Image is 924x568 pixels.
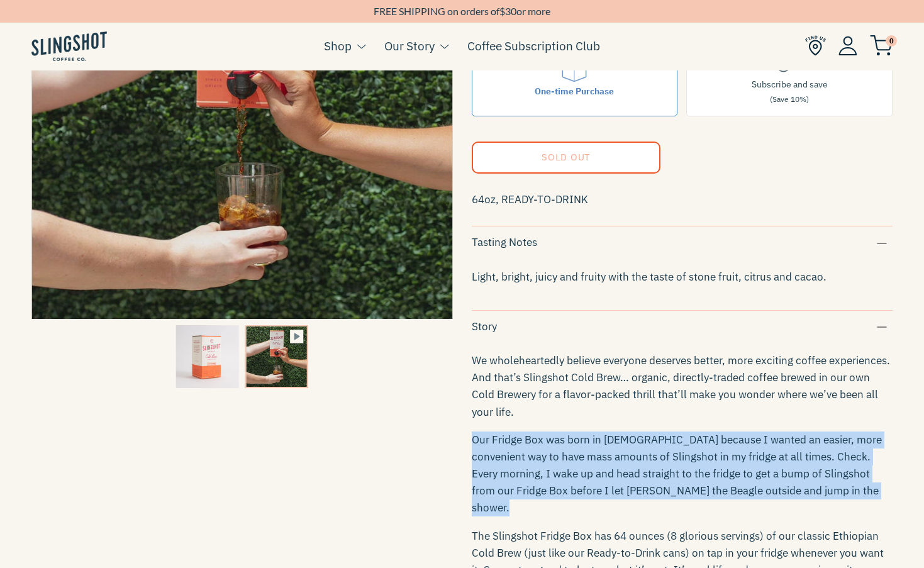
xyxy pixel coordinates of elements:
span: $ [499,5,505,17]
span: Our Fridge Box was born in [DEMOGRAPHIC_DATA] because I wanted an easier, more convenient way to ... [472,433,882,515]
img: Find Us [805,35,826,56]
span: We wholeheartedly believe everyone deserves better, more exciting coffee experiences. And that’s ... [472,354,890,419]
img: Slingshot Fridge Box 64oz Ready-to-Drink [176,325,239,388]
span: Subscribe and save [752,79,828,90]
a: Coffee Subscription Club [467,36,600,55]
span: (Save 10%) [770,94,809,104]
img: Account [838,36,857,55]
div: Tasting Notes [472,234,893,251]
div: Story [472,318,893,335]
a: Shop [324,36,352,55]
img: Slingshot Fridge Box 64oz Ready-to-Drink [245,325,308,388]
span: 30 [505,5,516,17]
img: cart [870,35,893,56]
a: Our Story [384,36,435,55]
p: 64oz, READY-TO-DRINK [472,189,893,210]
span: Light, bright, juicy and fruity with the taste of stone fruit, citrus and cacao. [472,270,827,284]
a: 0 [870,38,893,53]
span: 0 [886,35,897,47]
div: One-time Purchase [535,84,614,98]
